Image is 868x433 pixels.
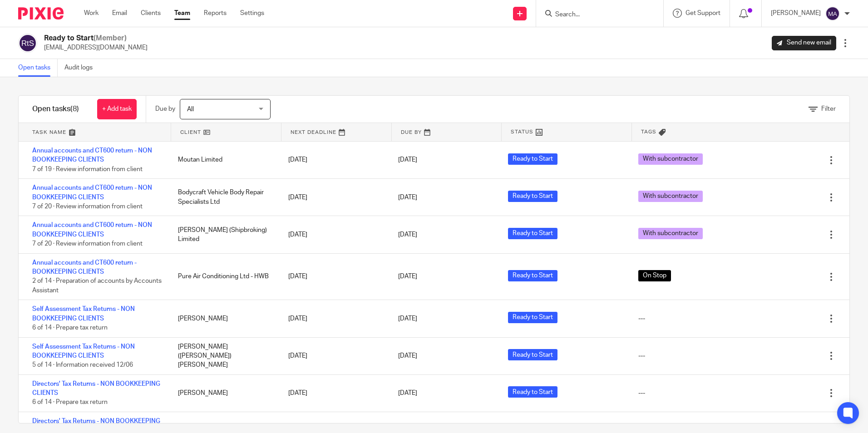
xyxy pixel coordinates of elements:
[772,36,836,50] a: Send new email
[279,188,389,207] div: [DATE]
[638,153,703,165] span: With subcontractor
[32,241,143,247] span: 7 of 20 · Review information from client
[32,381,160,396] a: Directors' Tax Returns - NON BOOKKEEPING CLIENTS
[508,228,557,239] span: Ready to Start
[169,183,279,211] div: Bodycraft Vehicle Body Repair Specialists Ltd
[32,260,137,275] a: Annual accounts and CT600 return - BOOKKEEPING CLIENTS
[398,194,417,201] span: [DATE]
[169,338,279,374] div: [PERSON_NAME] ([PERSON_NAME]) [PERSON_NAME]
[32,399,108,406] span: 6 of 14 · Prepare tax return
[508,349,557,360] span: Ready to Start
[32,278,162,294] span: 2 of 14 · Preparation of accounts by Accounts Assistant
[825,6,840,21] img: svg%3E
[169,151,279,169] div: Moutan Limited
[279,347,389,365] div: [DATE]
[174,9,190,18] a: Team
[638,270,671,281] span: On Stop
[771,9,821,18] p: [PERSON_NAME]
[821,106,836,112] span: Filter
[169,221,279,249] div: [PERSON_NAME] (Shipbroking) Limited
[32,185,152,200] a: Annual accounts and CT600 return - NON BOOKKEEPING CLIENTS
[32,104,79,114] h1: Open tasks
[279,151,389,169] div: [DATE]
[398,273,417,280] span: [DATE]
[32,166,143,172] span: 7 of 19 · Review information from client
[508,270,557,281] span: Ready to Start
[32,148,152,163] a: Annual accounts and CT600 return - NON BOOKKEEPING CLIENTS
[18,59,58,77] a: Open tasks
[398,231,417,238] span: [DATE]
[112,9,127,18] a: Email
[240,9,264,18] a: Settings
[279,226,389,244] div: [DATE]
[141,9,161,18] a: Clients
[64,59,99,77] a: Audit logs
[554,11,636,19] input: Search
[398,390,417,396] span: [DATE]
[18,7,64,20] img: Pixie
[638,351,645,360] div: ---
[32,344,135,359] a: Self Assessment Tax Returns - NON BOOKKEEPING CLIENTS
[44,43,148,52] p: [EMAIL_ADDRESS][DOMAIN_NAME]
[155,104,175,113] p: Due by
[32,362,133,368] span: 5 of 14 · Information received 12/06
[508,312,557,323] span: Ready to Start
[279,267,389,285] div: [DATE]
[508,386,557,398] span: Ready to Start
[32,222,152,237] a: Annual accounts and CT600 return - NON BOOKKEEPING CLIENTS
[94,34,127,42] span: (Member)
[32,325,108,331] span: 6 of 14 · Prepare tax return
[18,34,37,53] img: svg%3E
[638,389,645,398] div: ---
[169,310,279,328] div: [PERSON_NAME]
[686,10,720,16] span: Get Support
[641,128,656,136] span: Tags
[97,99,137,119] a: + Add task
[398,157,417,163] span: [DATE]
[279,384,389,402] div: [DATE]
[70,105,79,113] span: (8)
[44,34,148,43] h2: Ready to Start
[398,353,417,359] span: [DATE]
[187,106,194,113] span: All
[511,128,533,136] span: Status
[169,384,279,402] div: [PERSON_NAME]
[638,228,703,239] span: With subcontractor
[169,267,279,285] div: Pure Air Conditioning Ltd - HWB
[32,203,143,210] span: 7 of 20 · Review information from client
[279,310,389,328] div: [DATE]
[508,191,557,202] span: Ready to Start
[638,191,703,202] span: With subcontractor
[204,9,227,18] a: Reports
[32,306,135,321] a: Self Assessment Tax Returns - NON BOOKKEEPING CLIENTS
[638,314,645,323] div: ---
[84,9,99,18] a: Work
[398,315,417,322] span: [DATE]
[508,153,557,165] span: Ready to Start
